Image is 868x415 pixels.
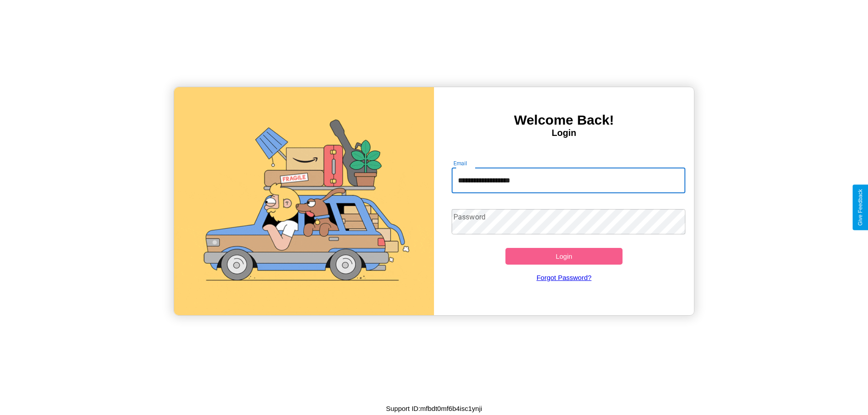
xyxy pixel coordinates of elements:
img: gif [174,87,434,315]
a: Forgot Password? [447,265,681,290]
h4: Login [434,128,694,138]
button: Login [505,248,623,265]
label: Email [453,159,467,167]
p: Support ID: mfbdt0mf6b4isc1ynji [386,402,482,415]
div: Give Feedback [857,189,863,226]
h3: Welcome Back! [434,112,694,128]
